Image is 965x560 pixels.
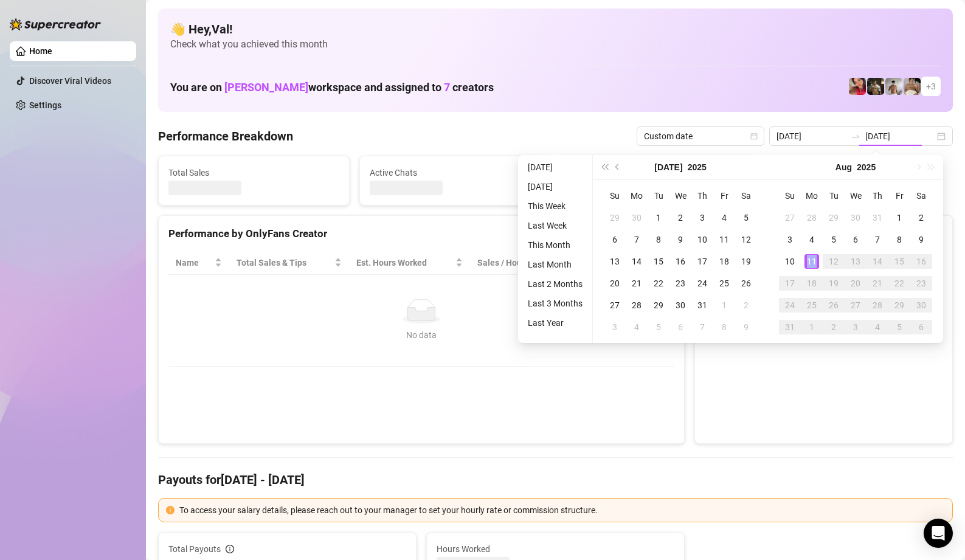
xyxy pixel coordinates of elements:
[437,542,674,556] span: Hours Worked
[29,46,52,56] a: Home
[170,81,494,94] h1: You are on workspace and assigned to creators
[158,128,293,145] h4: Performance Breakdown
[168,226,674,242] div: Performance by OnlyFans Creator
[926,80,936,93] span: + 3
[226,545,234,553] span: info-circle
[851,131,860,141] span: to
[569,256,657,269] span: Chat Conversion
[849,78,866,95] img: Vanessa
[776,130,846,143] input: Start date
[168,542,221,556] span: Total Payouts
[237,256,333,269] span: Total Sales & Tips
[170,38,941,51] span: Check what you achieved this month
[356,256,453,269] div: Est. Hours Worked
[229,251,350,275] th: Total Sales & Tips
[444,81,450,94] span: 7
[924,519,953,548] div: Open Intercom Messenger
[168,251,229,275] th: Name
[470,251,562,275] th: Sales / Hour
[10,18,101,30] img: logo-BBDzfeDw.svg
[170,21,941,38] h4: 👋 Hey, Val !
[851,131,860,141] span: swap-right
[370,166,541,179] span: Active Chats
[166,506,175,514] span: exclamation-circle
[867,78,884,95] img: Tony
[176,256,212,269] span: Name
[750,133,758,140] span: calendar
[885,78,902,95] img: aussieboy_j
[904,78,921,95] img: Aussieboy_jfree
[571,166,742,179] span: Messages Sent
[181,328,662,342] div: No data
[562,251,674,275] th: Chat Conversion
[158,471,953,488] h4: Payouts for [DATE] - [DATE]
[705,226,943,242] div: Sales by OnlyFans Creator
[168,166,339,179] span: Total Sales
[644,127,757,145] span: Custom date
[29,76,111,86] a: Discover Viral Videos
[477,256,545,269] span: Sales / Hour
[865,130,935,143] input: End date
[179,503,945,517] div: To access your salary details, please reach out to your manager to set your hourly rate or commis...
[29,100,61,110] a: Settings
[224,81,308,94] span: [PERSON_NAME]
